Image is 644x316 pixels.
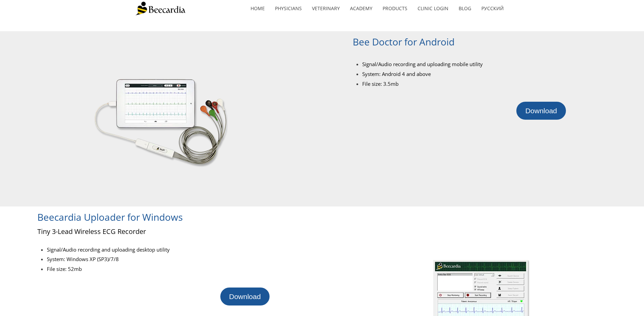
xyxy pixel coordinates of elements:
a: home [245,1,270,16]
a: Veterinary [307,1,345,16]
a: Blog [454,1,476,16]
span: System: Windows XP (SP3)/7/8 [47,256,119,262]
span: File size: 3.5mb [362,80,399,87]
a: Academy [345,1,378,16]
a: Physicians [270,1,307,16]
span: Beecardia Uploader for Windows [37,211,183,223]
span: Download [229,293,261,300]
a: Русский [476,1,509,16]
span: File size: 52mb [47,265,82,272]
a: Download [516,102,566,120]
span: Bee Doctor for Android [353,35,455,48]
a: Products [378,1,412,16]
span: Download [525,107,557,115]
span: Tiny 3-Lead Wireless ECG Recorder [37,227,146,236]
img: Beecardia [135,2,185,15]
a: Clinic Login [412,1,454,16]
span: Signal/Audio recording and uploading desktop utility [47,246,170,253]
span: Signal/Audio recording and uploading mobile utility [362,61,483,67]
span: System: Android 4 and above [362,71,431,77]
a: Download [220,288,270,305]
